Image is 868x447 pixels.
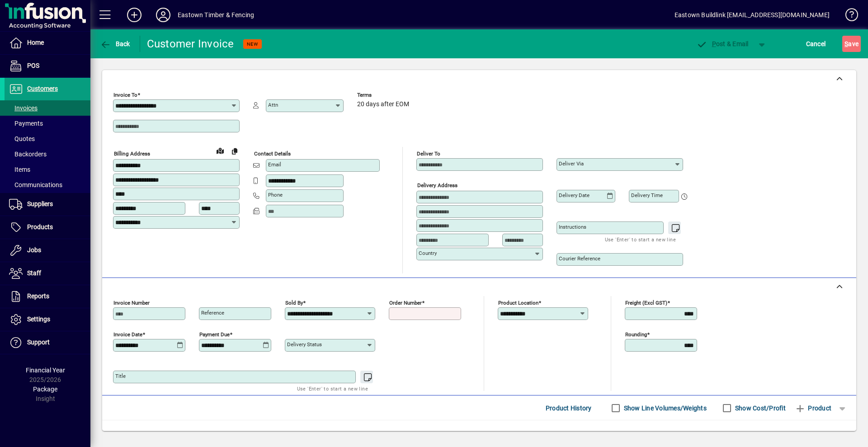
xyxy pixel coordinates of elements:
span: Package [33,386,57,393]
button: Cancel [804,36,828,52]
mat-label: Order number [389,300,422,306]
mat-label: Invoice To [113,92,137,98]
a: Home [5,32,90,54]
mat-label: Attn [268,102,278,108]
button: Profile [149,7,178,23]
mat-label: Delivery status [287,341,322,348]
span: P [712,40,716,47]
mat-label: Country [419,250,437,256]
span: ost & Email [696,40,749,47]
mat-label: Payment due [199,331,230,338]
mat-label: Deliver via [559,160,584,167]
span: Quotes [9,135,35,142]
button: Product [790,400,836,416]
span: Suppliers [27,200,53,207]
a: Products [5,216,90,239]
span: Customers [27,85,58,92]
mat-label: Product location [498,300,538,306]
span: Home [27,39,44,46]
span: Financial Year [26,367,65,374]
a: Staff [5,262,90,285]
label: Show Line Volumes/Weights [622,404,707,413]
span: Product History [546,401,592,415]
span: Jobs [27,246,41,254]
mat-label: Instructions [559,224,586,230]
a: Quotes [5,131,90,146]
mat-label: Sold by [285,300,303,306]
div: Eastown Buildlink [EMAIL_ADDRESS][DOMAIN_NAME] [675,8,830,22]
a: Jobs [5,239,90,262]
span: ave [844,37,859,51]
span: Reports [27,292,49,300]
span: Communications [9,181,62,188]
span: S [844,40,848,47]
button: Add [120,7,149,23]
mat-label: Delivery time [631,192,663,198]
span: Items [9,166,30,173]
mat-label: Courier Reference [559,255,600,262]
mat-label: Deliver To [417,151,440,157]
span: Support [27,339,50,346]
button: Copy to Delivery address [227,144,242,158]
a: Invoices [5,100,90,116]
span: Settings [27,315,50,323]
a: Reports [5,285,90,308]
a: Suppliers [5,193,90,216]
mat-hint: Use 'Enter' to start a new line [605,234,676,245]
span: Staff [27,269,41,277]
a: Knowledge Base [839,2,857,31]
mat-label: Freight (excl GST) [625,300,667,306]
span: Invoices [9,104,38,112]
span: 20 days after EOM [357,101,409,108]
span: Products [27,223,53,231]
span: POS [27,62,39,69]
span: NEW [247,41,258,47]
label: Show Cost/Profit [733,404,786,413]
span: Payments [9,120,43,127]
a: POS [5,55,90,77]
mat-label: Delivery date [559,192,590,198]
mat-label: Reference [201,310,224,316]
button: Back [98,36,132,52]
mat-label: Email [268,161,281,168]
span: Backorders [9,151,47,158]
app-page-header-button: Back [90,36,140,52]
span: Terms [357,92,411,98]
mat-label: Invoice date [113,331,142,338]
button: Save [842,36,861,52]
a: Items [5,162,90,177]
a: Support [5,331,90,354]
a: Payments [5,116,90,131]
button: Post & Email [692,36,753,52]
mat-label: Rounding [625,331,647,338]
button: Product History [542,400,595,416]
a: Backorders [5,146,90,162]
mat-hint: Use 'Enter' to start a new line [297,383,368,394]
mat-label: Invoice number [113,300,150,306]
span: Cancel [806,37,826,51]
a: Communications [5,177,90,193]
div: Customer Invoice [147,37,234,51]
mat-label: Title [115,373,126,379]
div: Eastown Timber & Fencing [178,8,254,22]
a: Settings [5,308,90,331]
span: Product [795,401,831,415]
a: View on map [213,143,227,158]
span: Back [100,40,130,47]
mat-label: Phone [268,192,283,198]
